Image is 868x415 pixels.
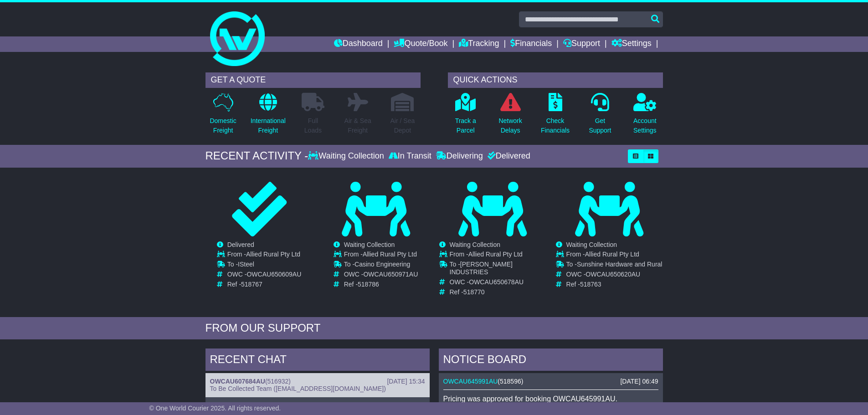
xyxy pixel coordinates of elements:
[580,281,601,288] span: 518763
[386,151,434,161] div: In Transit
[611,36,652,52] a: Settings
[344,281,418,288] td: Ref -
[210,116,236,135] p: Domestic Freight
[450,278,546,288] td: OWC -
[210,385,386,392] span: To Be Collected Team ([EMAIL_ADDRESS][DOMAIN_NAME])
[344,241,395,248] span: Waiting Collection
[459,36,499,52] a: Tracking
[541,116,570,135] p: Check Financials
[302,116,324,135] p: Full Loads
[210,378,265,385] a: OWCAU607684AU
[205,149,308,163] div: RECENT ACTIVITY -
[563,36,600,52] a: Support
[227,281,302,288] td: Ref -
[585,251,639,258] span: Allied Rural Pty Ltd
[363,251,417,258] span: Allied Rural Pty Ltd
[241,281,262,288] span: 518767
[469,278,524,286] span: OWCAU650678AU
[450,261,546,278] td: To -
[358,281,379,288] span: 518786
[450,261,513,276] span: [PERSON_NAME] INDUSTRIES
[540,92,570,140] a: CheckFinancials
[450,241,501,248] span: Waiting Collection
[205,322,663,335] div: FROM OUR SUPPORT
[387,378,425,385] div: [DATE] 15:34
[448,72,663,88] div: QUICK ACTIONS
[205,348,430,373] div: RECENT CHAT
[577,261,663,268] span: Sunshine Hardware and Rural
[633,116,657,135] p: Account Settings
[334,36,383,52] a: Dashboard
[566,281,663,288] td: Ref -
[344,251,418,261] td: From -
[589,116,611,135] p: Get Support
[633,92,657,140] a: AccountSettings
[455,116,476,135] p: Track a Parcel
[443,378,658,385] div: ( )
[498,116,522,135] p: Network Delays
[250,92,286,140] a: InternationalFreight
[251,116,286,135] p: International Freight
[227,251,302,261] td: From -
[205,72,421,88] div: GET A QUOTE
[210,378,425,385] div: ( )
[450,251,546,261] td: From -
[247,271,301,278] span: OWCAU650609AU
[485,151,530,161] div: Delivered
[344,116,371,135] p: Air & Sea Freight
[463,288,485,296] span: 518770
[344,261,418,271] td: To -
[149,405,281,412] span: © One World Courier 2025. All rights reserved.
[434,151,485,161] div: Delivering
[566,261,663,271] td: To -
[510,36,552,52] a: Financials
[586,271,640,278] span: OWCAU650620AU
[209,92,236,140] a: DomesticFreight
[443,378,498,385] a: OWCAU645991AU
[308,151,386,161] div: Waiting Collection
[450,288,546,296] td: Ref -
[566,251,663,261] td: From -
[246,251,300,258] span: Allied Rural Pty Ltd
[344,271,418,281] td: OWC -
[498,92,522,140] a: NetworkDelays
[363,271,418,278] span: OWCAU650971AU
[227,261,302,271] td: To -
[566,271,663,281] td: OWC -
[227,271,302,281] td: OWC -
[439,348,663,373] div: NOTICE BOARD
[588,92,611,140] a: GetSupport
[455,92,477,140] a: Track aParcel
[267,378,289,385] span: 516932
[390,116,415,135] p: Air / Sea Depot
[227,241,254,248] span: Delivered
[500,378,521,385] span: 518596
[354,261,410,268] span: Casino Engineering
[443,395,658,403] p: Pricing was approved for booking OWCAU645991AU.
[620,378,658,385] div: [DATE] 06:49
[238,261,254,268] span: ISteel
[394,36,447,52] a: Quote/Book
[468,251,523,258] span: Allied Rural Pty Ltd
[566,241,617,248] span: Waiting Collection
